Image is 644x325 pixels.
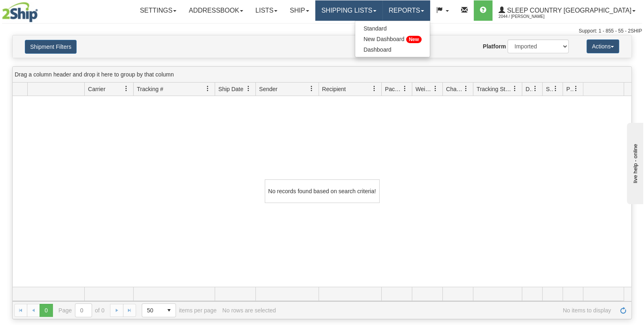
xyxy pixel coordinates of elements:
[499,13,560,21] span: 2044 / [PERSON_NAME]
[305,82,319,96] a: Sender filter column settings
[137,85,163,93] span: Tracking #
[13,67,631,83] div: grid grouping header
[363,46,391,53] span: Dashboard
[242,82,255,96] a: Ship Date filter column settings
[446,85,463,93] span: Charge
[508,82,522,96] a: Tracking Status filter column settings
[363,36,404,42] span: New Dashboard
[2,2,38,22] img: logo2044.jpg
[222,307,276,314] div: No rows are selected
[88,85,106,93] span: Carrier
[566,85,573,93] span: Pickup Status
[315,0,382,21] a: Shipping lists
[525,85,532,93] span: Delivery Status
[382,0,430,21] a: Reports
[355,23,430,34] a: Standard
[284,0,315,21] a: Ship
[492,0,642,21] a: Sleep Country [GEOGRAPHIC_DATA] 2044 / [PERSON_NAME]
[182,0,249,21] a: Addressbook
[587,39,619,53] button: Actions
[59,303,105,317] span: Page of 0
[218,85,243,93] span: Ship Date
[398,82,412,96] a: Packages filter column settings
[617,304,630,317] a: Refresh
[528,82,542,96] a: Delivery Status filter column settings
[406,36,422,43] span: New
[477,85,512,93] span: Tracking Status
[40,304,53,317] span: Page 0
[259,85,277,93] span: Sender
[363,25,387,32] span: Standard
[367,82,381,96] a: Recipient filter column settings
[625,121,643,204] iframe: chat widget
[546,85,553,93] span: Shipment Issues
[549,82,563,96] a: Shipment Issues filter column settings
[415,85,433,93] span: Weight
[385,85,402,93] span: Packages
[355,44,430,55] a: Dashboard
[142,303,217,317] span: items per page
[163,304,176,317] span: select
[281,307,611,314] span: No items to display
[142,303,176,317] span: Page sizes drop down
[6,7,75,13] div: live help - online
[249,0,284,21] a: Lists
[134,0,182,21] a: Settings
[147,306,158,314] span: 50
[25,40,77,54] button: Shipment Filters
[119,82,133,96] a: Carrier filter column settings
[201,82,215,96] a: Tracking # filter column settings
[429,82,442,96] a: Weight filter column settings
[505,7,631,14] span: Sleep Country [GEOGRAPHIC_DATA]
[355,34,430,44] a: New Dashboard New
[265,179,380,203] div: No records found based on search criteria!
[569,82,583,96] a: Pickup Status filter column settings
[2,28,642,35] div: Support: 1 - 855 - 55 - 2SHIP
[483,42,506,50] label: Platform
[322,85,346,93] span: Recipient
[459,82,473,96] a: Charge filter column settings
